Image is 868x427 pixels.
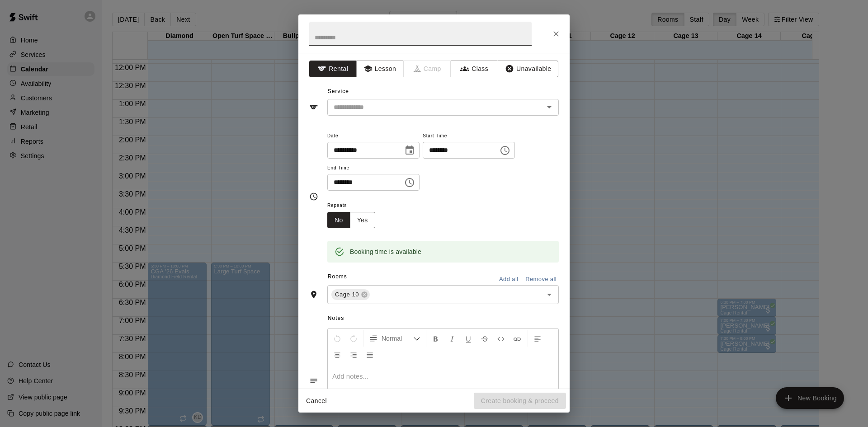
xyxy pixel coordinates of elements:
button: Center Align [330,347,345,363]
svg: Timing [309,192,318,201]
button: Format Underline [461,330,476,347]
button: Open [543,101,556,113]
span: Normal [382,334,413,343]
span: Repeats [327,200,382,212]
button: Justify Align [362,347,377,363]
div: Cage 10 [331,289,370,300]
button: Close [548,26,564,42]
button: Format Strikethrough [477,330,492,347]
span: Notes [328,311,559,326]
button: Choose time, selected time is 7:30 PM [496,141,514,160]
button: No [327,212,350,229]
button: Redo [346,330,361,347]
svg: Notes [309,376,318,385]
span: Start Time [423,130,515,142]
button: Choose date, selected date is Sep 17, 2025 [401,141,419,160]
button: Insert Code [493,330,509,347]
span: Cage 10 [331,290,363,299]
button: Class [451,61,498,77]
span: End Time [327,162,420,174]
svg: Rooms [309,290,318,299]
button: Rental [309,61,357,77]
span: Rooms [328,273,347,280]
button: Lesson [356,61,404,77]
button: Choose time, selected time is 8:00 PM [401,174,419,192]
button: Add all [494,272,523,286]
div: Booking time is available [350,244,421,260]
button: Undo [330,330,345,347]
div: outlined button group [327,212,375,229]
button: Right Align [346,347,361,363]
button: Cancel [302,393,331,409]
span: Date [327,130,420,142]
span: Service [328,88,349,94]
button: Insert Link [509,330,525,347]
button: Yes [350,212,375,229]
svg: Service [309,103,318,112]
button: Format Bold [428,330,443,347]
button: Open [543,288,556,301]
button: Remove all [523,272,559,286]
button: Unavailable [498,61,558,77]
button: Format Italics [444,330,460,347]
span: Camps can only be created in the Services page [404,61,451,77]
button: Left Align [530,330,545,347]
button: Formatting Options [365,330,424,347]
